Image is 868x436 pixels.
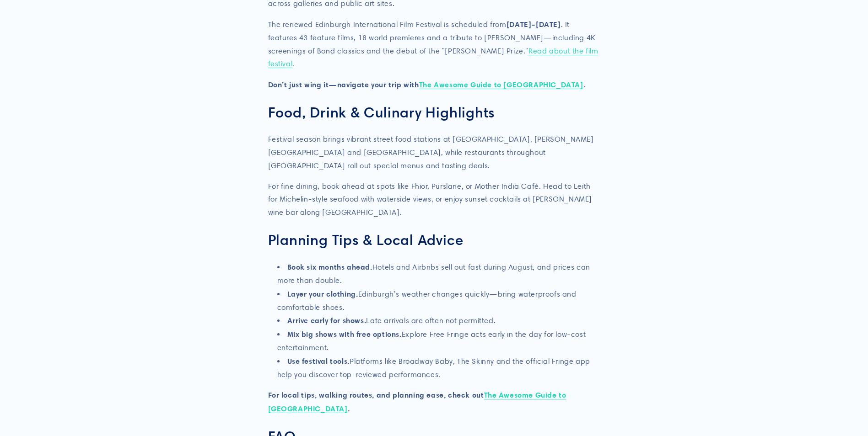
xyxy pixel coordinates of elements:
h2: Planning Tips & Local Advice [268,231,600,249]
strong: Layer your clothing. [287,289,358,298]
strong: Don’t just wing it—navigate your trip with . [268,80,586,89]
li: Edinburgh’s weather changes quickly—bring waterproofs and comfortable shoes. [277,287,600,314]
p: For fine dining, book ahead at spots like Fhior, Purslane, or Mother India Café. Head to Leith fo... [268,180,600,219]
p: Festival season brings vibrant street food stations at [GEOGRAPHIC_DATA], [PERSON_NAME][GEOGRAPHI... [268,133,600,172]
strong: Book six months ahead. [287,262,372,271]
strong: For local tips, walking routes, and planning ease, check out . [268,390,566,413]
li: Explore Free Fringe acts early in the day for low-cost entertainment. [277,328,600,355]
li: Hotels and Airbnbs sell out fast during August, and prices can more than double. [277,261,600,287]
strong: [DATE]–[DATE] [507,20,561,29]
a: The Awesome Guide to [GEOGRAPHIC_DATA] [419,80,583,89]
strong: Use festival tools. [287,356,350,366]
strong: Arrive early for shows. [287,316,367,325]
a: The Awesome Guide to [GEOGRAPHIC_DATA] [268,390,566,413]
li: Late arrivals are often not permitted. [277,314,600,328]
p: The renewed Edinburgh International Film Festival is scheduled from . It features 43 feature film... [268,18,600,71]
h2: Food, Drink & Culinary Highlights [268,104,600,121]
li: Platforms like Broadway Baby, The Skinny and the official Fringe app help you discover top-review... [277,355,600,382]
strong: Mix big shows with free options. [287,330,402,339]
